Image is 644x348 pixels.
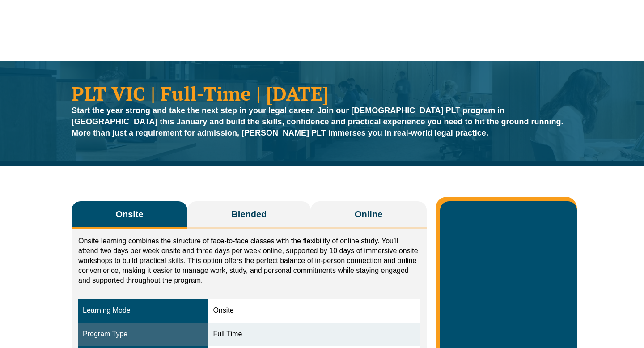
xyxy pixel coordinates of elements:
[72,106,563,137] strong: Start the year strong and take the next step in your legal career. Join our [DEMOGRAPHIC_DATA] PL...
[78,236,420,285] p: Onsite learning combines the structure of face-to-face classes with the flexibility of online stu...
[355,208,382,221] span: Online
[231,208,267,221] span: Blended
[213,329,415,340] div: Full Time
[213,306,415,316] div: Onsite
[83,306,204,316] div: Learning Mode
[83,329,204,340] div: Program Type
[115,208,143,221] span: Onsite
[72,84,572,103] h1: PLT VIC | Full-Time | [DATE]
